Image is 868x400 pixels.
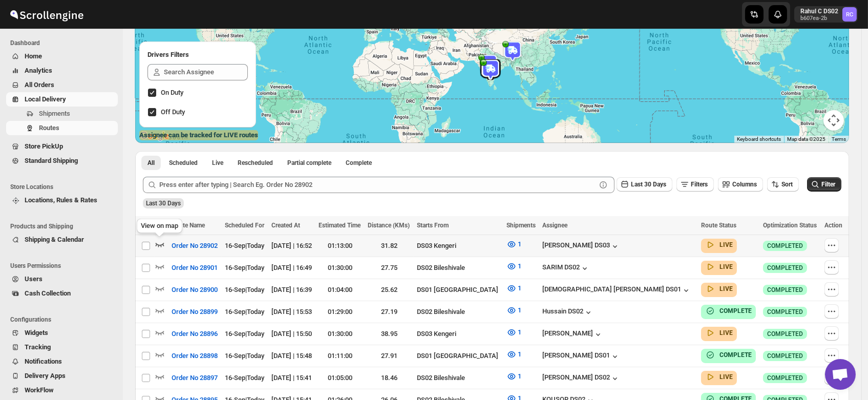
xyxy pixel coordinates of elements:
b: COMPLETE [719,307,752,314]
span: Starts From [417,222,449,229]
div: 38.95 [368,329,411,339]
span: Store PickUp [25,142,63,150]
div: [DATE] | 15:41 [271,373,313,383]
span: 16-Sep | Today [225,330,264,338]
span: Store Locations [10,183,118,191]
span: 1 [518,328,521,336]
button: LIVE [705,328,733,338]
span: 16-Sep | Today [225,352,264,360]
span: Order No 28897 [172,373,218,383]
span: Scheduled [169,159,198,167]
button: Routes [6,121,118,135]
span: Tracking [25,343,51,351]
div: 27.91 [368,351,411,361]
img: Google [138,130,172,143]
button: Keyboard shortcuts [737,136,781,143]
span: 16-Sep | Today [225,374,264,382]
button: Home [6,49,118,64]
p: Rahul C DS02 [800,7,838,15]
b: LIVE [719,373,733,381]
span: Delivery Apps [25,372,66,380]
button: [PERSON_NAME] DS03 [542,241,620,251]
span: COMPLETED [767,352,803,360]
div: SARIM DS02 [542,263,590,273]
div: [DATE] | 15:50 [271,329,313,339]
div: DS03 Kengeri [417,241,500,251]
b: LIVE [719,329,733,336]
button: All Orders [6,78,118,92]
button: Notifications [6,354,118,369]
button: Shipping & Calendar [6,233,118,247]
button: 1 [500,346,527,363]
span: Off Duty [161,108,185,116]
button: LIVE [705,240,733,250]
span: COMPLETED [767,330,803,338]
input: Press enter after typing | Search Eg. Order No 28902 [159,177,596,193]
span: Live [212,159,223,167]
button: Last 30 Days [617,177,672,192]
div: DS03 Kengeri [417,329,500,339]
span: 1 [518,350,521,358]
div: Hussain DS02 [542,307,594,318]
span: Estimated Time [319,222,361,229]
div: [DEMOGRAPHIC_DATA] [PERSON_NAME] DS01 [542,285,691,296]
span: 16-Sep | Today [225,308,264,315]
button: LIVE [705,262,733,272]
span: COMPLETED [767,374,803,382]
span: 16-Sep | Today [225,242,264,249]
button: [PERSON_NAME] DS01 [542,351,620,362]
div: [DATE] | 15:53 [271,307,313,317]
div: [DATE] | 16:39 [271,285,313,295]
img: ScrollEngine [8,2,85,27]
div: DS02 Bileshivale [417,307,500,317]
span: Home [25,52,42,60]
div: 31.82 [368,241,411,251]
button: Delivery Apps [6,369,118,383]
button: [PERSON_NAME] [542,329,603,340]
span: Order No 28902 [172,241,218,251]
div: DS02 Bileshivale [417,263,500,273]
span: Columns [732,181,757,188]
div: 18.46 [368,373,411,383]
span: On Duty [161,89,183,96]
button: Order No 28897 [165,370,224,386]
button: Order No 28896 [165,326,224,342]
button: Columns [718,177,763,192]
div: 01:30:00 [319,263,362,273]
span: Filter [821,181,835,188]
span: Route Name [172,222,205,229]
div: DS01 [GEOGRAPHIC_DATA] [417,351,500,361]
span: Action [824,222,842,229]
span: COMPLETED [767,242,803,250]
span: Standard Shipping [25,157,78,164]
span: Complete [346,159,372,167]
p: b607ea-2b [800,15,838,22]
div: DS02 Bileshivale [417,373,500,383]
span: Shipments [506,222,536,229]
span: Sort [781,181,793,188]
div: 01:11:00 [319,351,362,361]
button: 1 [500,302,527,319]
div: 01:29:00 [319,307,362,317]
span: Scheduled For [225,222,264,229]
span: Route Status [701,222,736,229]
a: Open this area in Google Maps (opens a new window) [138,130,172,143]
span: Order No 28896 [172,329,218,339]
span: All [147,159,155,167]
span: Distance (KMs) [368,222,410,229]
span: 1 [518,306,521,314]
span: Filters [691,181,708,188]
span: Order No 28900 [172,285,218,295]
div: 01:13:00 [319,241,362,251]
span: Last 30 Days [631,181,666,188]
span: Users Permissions [10,262,118,270]
span: Order No 28899 [172,307,218,317]
span: 1 [518,284,521,292]
button: WorkFlow [6,383,118,397]
div: 27.19 [368,307,411,317]
span: Shipping & Calendar [25,236,84,243]
button: 1 [500,280,527,297]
